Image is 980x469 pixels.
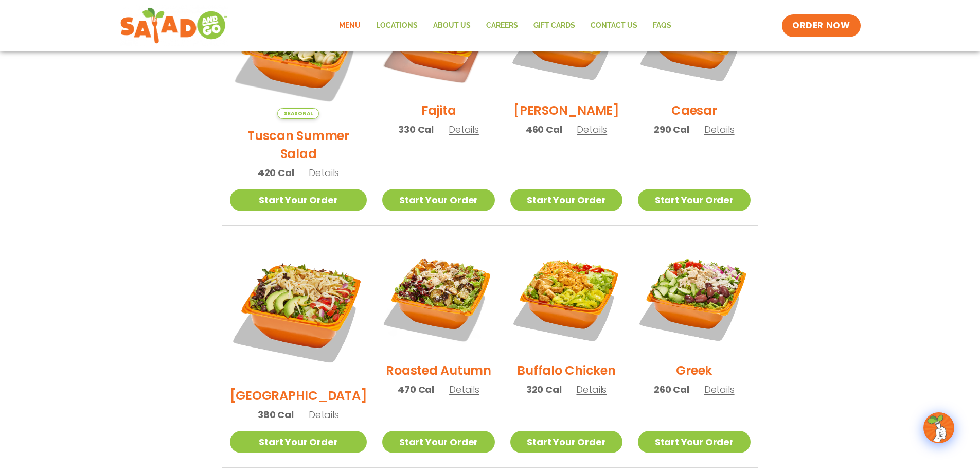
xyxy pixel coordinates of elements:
[510,241,622,354] img: Product photo for Buffalo Chicken Salad
[449,383,479,396] span: Details
[782,14,860,37] a: ORDER NOW
[638,431,750,453] a: Start Your Order
[277,108,319,119] span: Seasonal
[230,241,367,379] img: Product photo for BBQ Ranch Salad
[398,383,434,396] span: 470 Cal
[386,361,491,379] h2: Roasted Autumn
[449,123,479,136] span: Details
[230,189,367,211] a: Start Your Order
[526,383,562,396] span: 320 Cal
[510,431,622,453] a: Start Your Order
[510,189,622,211] a: Start Your Order
[258,166,294,180] span: 420 Cal
[526,123,562,136] span: 460 Cal
[382,189,494,211] a: Start Your Order
[583,14,645,38] a: Contact Us
[382,431,494,453] a: Start Your Order
[331,14,679,38] nav: Menu
[382,241,494,354] img: Product photo for Roasted Autumn Salad
[526,14,583,38] a: GIFT CARDS
[425,14,478,38] a: About Us
[230,387,367,405] h2: [GEOGRAPHIC_DATA]
[258,408,294,422] span: 380 Cal
[309,408,339,421] span: Details
[654,383,689,396] span: 260 Cal
[331,14,368,38] a: Menu
[478,14,526,38] a: Careers
[421,101,456,119] h2: Fajita
[645,14,679,38] a: FAQs
[704,123,735,136] span: Details
[230,127,367,163] h2: Tuscan Summer Salad
[638,189,750,211] a: Start Your Order
[398,123,434,136] span: 330 Cal
[576,383,607,396] span: Details
[513,101,619,119] h2: [PERSON_NAME]
[517,361,615,379] h2: Buffalo Chicken
[704,383,735,396] span: Details
[309,166,339,179] span: Details
[676,361,712,379] h2: Greek
[230,431,367,453] a: Start Your Order
[924,413,953,442] img: wpChatIcon
[368,14,425,38] a: Locations
[120,5,228,46] img: new-SAG-logo-768×292
[671,101,717,119] h2: Caesar
[577,123,607,136] span: Details
[638,241,750,354] img: Product photo for Greek Salad
[654,123,689,136] span: 290 Cal
[792,20,850,32] span: ORDER NOW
